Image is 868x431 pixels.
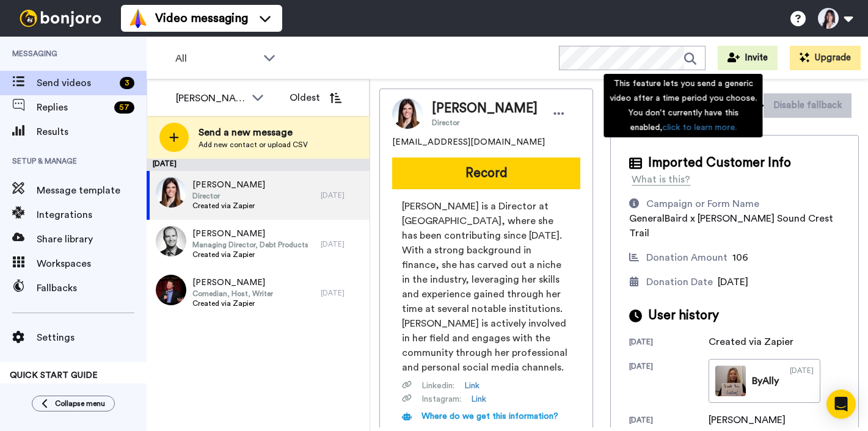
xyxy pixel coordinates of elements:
span: Where do we get this information? [421,412,558,421]
div: 3 [120,77,134,89]
div: By Ally [752,374,779,388]
a: Link [464,380,480,392]
div: This feature lets you send a generic video after a time period you choose. You don't currently ha... [604,74,762,137]
span: Send videos [37,76,115,90]
a: ByAlly[DATE] [709,359,820,403]
a: click to learn more. [662,123,737,132]
span: Settings [37,330,147,345]
button: Collapse menu [32,396,115,411]
div: [DATE] [321,288,363,298]
div: Created via Zapier [709,335,793,349]
span: [PERSON_NAME] is a Director at [GEOGRAPHIC_DATA], where she has been contributing since [DATE]. W... [402,199,571,375]
span: Results [37,125,147,139]
button: Record [392,158,580,189]
span: [PERSON_NAME] [192,228,308,240]
span: Fallbacks [37,281,147,295]
div: What is this? [632,172,690,187]
span: Share library [37,232,147,247]
span: Director [432,118,538,128]
button: Disable fallback [764,93,852,118]
button: Upgrade [790,46,861,70]
span: Director [192,191,265,201]
span: 106 [732,253,748,263]
img: Image of Lindsay Wortzman [392,98,423,129]
span: Imported Customer Info [648,154,791,172]
div: [DATE] [629,361,709,403]
div: [DATE] [321,239,363,249]
span: Add new contact or upload CSV [199,140,308,150]
span: Video messaging [155,10,248,27]
span: Integrations [37,208,147,222]
span: [PERSON_NAME] [192,179,265,191]
span: [PERSON_NAME] [432,100,538,118]
span: Replies [37,100,109,115]
span: All [175,51,257,66]
div: Open Intercom Messenger [826,389,856,419]
img: 201178b2-de78-475f-a730-f72e8b086cc2-thumb.jpg [715,366,746,396]
span: Message template [37,183,147,198]
span: Comedian, Host, Writer [192,289,273,299]
span: User history [648,306,719,325]
button: Invite [718,46,778,70]
span: [PERSON_NAME] [192,277,273,289]
span: Created via Zapier [192,299,273,308]
img: 38d61b2c-d6cd-4bba-a53c-4b2180c4df24.jpg [156,226,186,256]
div: [DATE] [629,337,709,349]
span: Managing Director, Debt Products [192,240,308,250]
span: [EMAIL_ADDRESS][DOMAIN_NAME] [392,136,545,148]
img: b22a1f16-f9c3-43b6-ab7f-fe0e28bbcfa2.jpg [156,275,186,305]
div: [DATE] [629,415,709,427]
a: Link [471,393,486,405]
span: Created via Zapier [192,250,308,259]
div: [PERSON_NAME] [709,413,786,427]
span: Send a new message [199,125,308,140]
span: Collapse menu [55,399,105,408]
span: Linkedin : [421,380,454,392]
span: [DATE] [718,277,748,287]
button: Oldest [280,85,351,110]
span: GeneralBaird x [PERSON_NAME] Sound Crest Trail [629,214,833,238]
div: Donation Amount [646,250,728,265]
div: [DATE] [790,366,814,396]
div: Campaign or Form Name [646,197,759,211]
div: 57 [114,101,134,114]
img: bj-logo-header-white.svg [15,10,106,27]
img: 654baf02-f05c-4a51-90be-4dfbfb85a00a.jpg [156,177,186,208]
span: Created via Zapier [192,201,265,211]
span: QUICK START GUIDE [10,371,98,380]
div: [DATE] [321,190,363,200]
div: Donation Date [646,275,713,289]
img: vm-color.svg [128,9,148,28]
div: [DATE] [147,159,370,171]
span: Instagram : [421,393,461,405]
div: [PERSON_NAME] [176,91,246,106]
span: Workspaces [37,256,147,271]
